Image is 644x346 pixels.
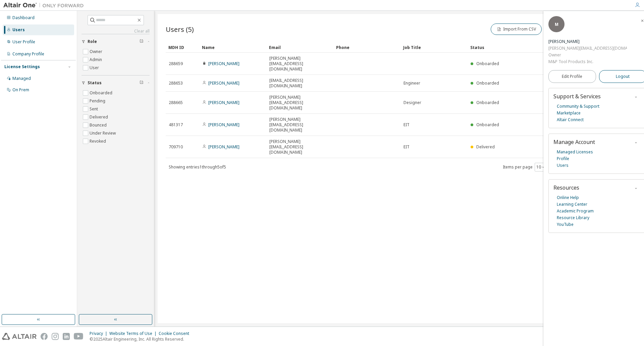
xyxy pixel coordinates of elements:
[90,113,109,121] label: Delivered
[90,336,193,342] p: © 2025 Altair Engineering, Inc. All Rights Reserved.
[557,194,579,201] a: Online Help
[169,122,183,128] span: 481317
[476,80,499,86] span: Onboarded
[90,64,100,72] label: User
[169,61,183,66] span: 288659
[557,149,593,155] a: Managed Licenses
[88,39,97,44] span: Role
[476,61,499,66] span: Onboarded
[476,122,499,128] span: Onboarded
[63,333,70,340] img: linkedin.svg
[90,56,103,64] label: Admin
[208,100,239,105] a: [PERSON_NAME]
[269,42,331,53] div: Email
[208,80,239,86] a: [PERSON_NAME]
[336,42,398,53] div: Phone
[202,42,264,53] div: Name
[557,162,569,169] a: Users
[553,93,601,100] span: Support & Services
[557,221,574,228] a: YouTube
[12,27,25,33] div: Users
[557,201,587,208] a: Learning Center
[536,164,545,170] button: 10
[168,42,197,53] div: MDH ID
[548,38,627,45] div: Mihai Enescu
[269,78,330,89] span: [EMAIL_ADDRESS][DOMAIN_NAME]
[90,89,114,97] label: Onboarded
[82,34,150,49] button: Role
[12,76,31,81] div: Managed
[269,117,330,133] span: [PERSON_NAME][EMAIL_ADDRESS][DOMAIN_NAME]
[2,333,37,340] img: altair_logo.svg
[269,95,330,111] span: [PERSON_NAME][EMAIL_ADDRESS][DOMAIN_NAME]
[553,184,579,191] span: Resources
[169,100,183,105] span: 288665
[90,137,107,145] label: Revoked
[12,87,29,93] div: On Prem
[555,21,558,27] span: M
[491,23,542,35] button: Import From CSV
[208,61,239,66] a: [PERSON_NAME]
[52,333,59,340] img: instagram.svg
[12,39,35,45] div: User Profile
[404,122,410,128] span: EIT
[109,331,159,336] div: Website Terms of Use
[90,121,108,129] label: Bounced
[41,333,48,340] img: facebook.svg
[169,164,226,170] span: Showing entries 1 through 5 of 5
[557,116,584,123] a: Altair Connect
[90,48,104,56] label: Owner
[140,80,144,86] span: Clear filter
[208,122,239,128] a: [PERSON_NAME]
[3,2,87,9] img: Altair One
[169,144,183,150] span: 709710
[140,39,144,44] span: Clear filter
[90,129,117,137] label: Under Review
[548,58,627,65] div: M&P Tool Products Inc.
[82,76,150,90] button: Status
[269,139,330,155] span: [PERSON_NAME][EMAIL_ADDRESS][DOMAIN_NAME]
[12,51,44,57] div: Company Profile
[548,52,627,58] div: Owner
[548,70,596,83] a: Edit Profile
[557,103,599,110] a: Community & Support
[404,100,421,105] span: Designer
[4,64,40,69] div: License Settings
[90,97,107,105] label: Pending
[562,74,582,79] span: Edit Profile
[476,144,495,150] span: Delivered
[503,163,547,171] span: Items per page
[12,15,35,20] div: Dashboard
[166,24,194,34] span: Users (5)
[404,144,410,150] span: EIT
[403,42,465,53] div: Job Title
[269,56,330,72] span: [PERSON_NAME][EMAIL_ADDRESS][DOMAIN_NAME]
[169,81,183,86] span: 288653
[553,138,595,146] span: Manage Account
[548,45,627,52] div: [PERSON_NAME][EMAIL_ADDRESS][DOMAIN_NAME]
[90,105,99,113] label: Sent
[88,80,102,86] span: Status
[74,333,84,340] img: youtube.svg
[557,110,581,116] a: Marketplace
[557,155,569,162] a: Profile
[557,208,594,214] a: Academic Program
[90,331,109,336] div: Privacy
[476,100,499,105] span: Onboarded
[159,331,193,336] div: Cookie Consent
[470,42,598,53] div: Status
[616,73,630,80] span: Logout
[557,214,589,221] a: Resource Library
[404,81,420,86] span: Engineer
[208,144,239,150] a: [PERSON_NAME]
[82,29,150,34] a: Clear all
